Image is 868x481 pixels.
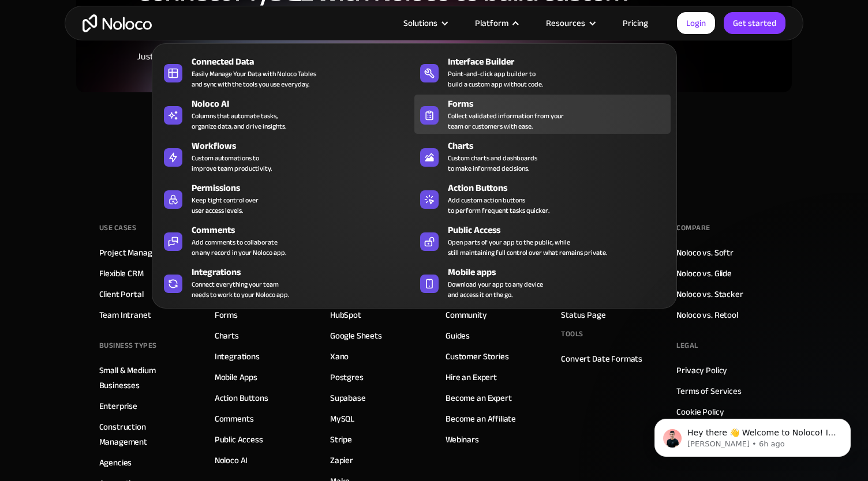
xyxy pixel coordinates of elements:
[158,95,414,134] a: Noloco AIColumns that automate tasks,organize data, and drive insights.
[475,16,508,31] div: Platform
[158,137,414,176] a: WorkflowsCustom automations toimprove team productivity.
[215,390,268,405] a: Action Buttons
[330,328,382,343] a: Google Sheets
[330,411,354,426] a: MySQL
[192,97,420,111] div: Noloco AI
[192,237,286,258] div: Add comments to collaborate on any record in your Noloco app.
[330,370,364,385] a: Postgres
[676,307,738,322] a: Noloco vs. Retool
[448,97,676,111] div: Forms
[99,419,192,449] a: Construction Management
[532,16,608,31] div: Resources
[448,139,676,153] div: Charts
[330,390,366,405] a: Supabase
[637,394,868,475] iframe: Intercom notifications message
[414,95,671,134] a: FormsCollect validated information from yourteam or customers with ease.
[330,432,352,447] a: Stripe
[448,111,564,131] div: Collect validated information from your team or customers with ease.
[99,287,144,302] a: Client Portal
[561,351,642,366] a: Convert Date Formats
[192,265,420,279] div: Integrations
[152,27,677,309] nav: Platform
[215,328,239,343] a: Charts
[448,223,676,237] div: Public Access
[724,12,785,34] a: Get started
[215,411,254,426] a: Comments
[461,16,532,31] div: Platform
[192,139,420,153] div: Workflows
[448,237,607,258] div: Open parts of your app to the public, while still maintaining full control over what remains priv...
[330,349,349,364] a: Xano
[215,432,263,447] a: Public Access
[389,16,461,31] div: Solutions
[403,16,437,31] div: Solutions
[192,69,316,89] div: Easily Manage Your Data with Noloco Tables and sync with the tools you use everyday.
[215,370,257,385] a: Mobile Apps
[677,12,715,34] a: Login
[676,384,741,399] a: Terms of Services
[414,263,671,302] a: Mobile appsDownload your app to any deviceand access it on the go.
[99,245,171,260] a: Project Managment
[158,52,414,92] a: Connected DataEasily Manage Your Data with Noloco Tablesand sync with the tools you use everyday.
[330,453,353,468] a: Zapier
[561,307,605,322] a: Status Page
[158,179,414,218] a: PermissionsKeep tight control overuser access levels.
[192,195,259,216] div: Keep tight control over user access levels.
[137,50,286,63] div: Just drag, drop, and launch in minutes!
[99,337,157,354] div: BUSINESS TYPES
[215,453,248,468] a: Noloco AI
[215,349,260,364] a: Integrations
[99,219,137,236] div: Use Cases
[446,411,516,426] a: Become an Affiliate
[448,55,676,69] div: Interface Builder
[414,52,671,92] a: Interface BuilderPoint-and-click app builder tobuild a custom app without code.
[414,221,671,260] a: Public AccessOpen parts of your app to the public, whilestill maintaining full control over what ...
[676,363,727,378] a: Privacy Policy
[414,179,671,218] a: Action ButtonsAdd custom action buttonsto perform frequent tasks quicker.
[192,279,289,300] div: Connect everything your team needs to work to your Noloco app.
[448,153,537,174] div: Custom charts and dashboards to make informed decisions.
[192,223,420,237] div: Comments
[448,265,676,279] div: Mobile apps
[215,307,238,322] a: Forms
[446,370,497,385] a: Hire an Expert
[676,245,734,260] a: Noloco vs. Softr
[192,111,286,131] div: Columns that automate tasks, organize data, and drive insights.
[546,16,585,31] div: Resources
[192,181,420,195] div: Permissions
[83,14,152,32] a: home
[158,221,414,260] a: CommentsAdd comments to collaborateon any record in your Noloco app.
[446,390,512,405] a: Become an Expert
[448,195,549,216] div: Add custom action buttons to perform frequent tasks quicker.
[99,399,138,414] a: Enterprise
[99,455,132,470] a: Agencies
[448,69,543,89] div: Point-and-click app builder to build a custom app without code.
[676,219,710,236] div: Compare
[99,363,192,393] a: Small & Medium Businesses
[676,266,732,281] a: Noloco vs. Glide
[158,263,414,302] a: IntegrationsConnect everything your teamneeds to work to your Noloco app.
[99,266,144,281] a: Flexible CRM
[448,279,543,300] span: Download your app to any device and access it on the go.
[446,432,479,447] a: Webinars
[192,153,272,174] div: Custom automations to improve team productivity.
[330,307,361,322] a: HubSpot
[414,137,671,176] a: ChartsCustom charts and dashboardsto make informed decisions.
[561,325,583,343] div: Tools
[446,328,470,343] a: Guides
[676,287,743,302] a: Noloco vs. Stacker
[446,349,509,364] a: Customer Stories
[608,16,663,31] a: Pricing
[676,337,698,354] div: Legal
[192,55,420,69] div: Connected Data
[448,181,676,195] div: Action Buttons
[446,307,487,322] a: Community
[99,307,151,322] a: Team Intranet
